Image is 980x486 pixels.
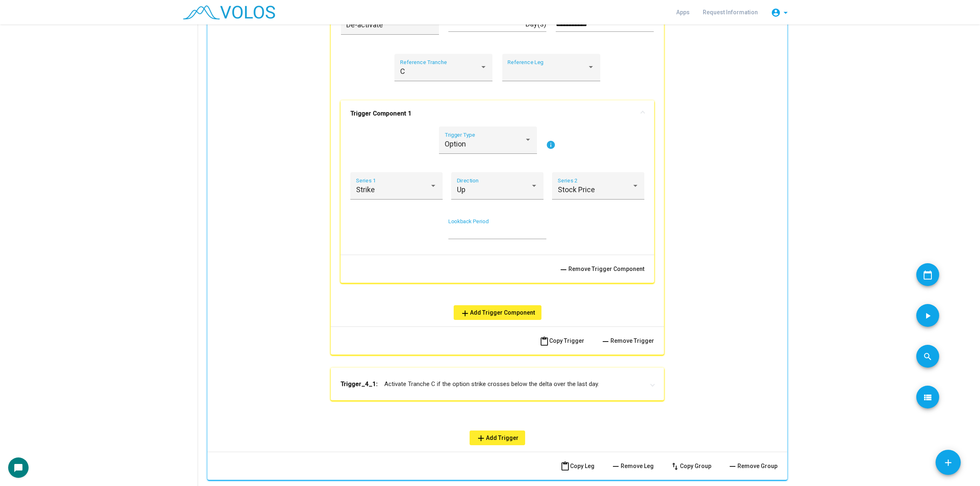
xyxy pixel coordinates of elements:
[916,386,939,408] button: Add icon
[923,352,933,362] mat-icon: search
[460,309,535,316] span: Add Trigger Component
[676,9,690,16] span: Apps
[331,368,664,400] mat-expansion-panel-header: Trigger_4_1:Activate Tranche C if the option strike crosses below the delta over the last day.
[664,459,718,473] button: Copy Group
[470,431,525,445] button: Add Trigger
[923,393,933,402] mat-icon: view_list
[457,185,465,194] span: Up
[601,337,610,346] mat-icon: remove
[341,100,654,126] mat-expansion-panel-header: Trigger Component 1
[781,8,791,18] mat-icon: arrow_drop_down
[604,459,660,473] button: Remove Leg
[943,457,953,468] mat-icon: add
[559,265,568,275] mat-icon: remove
[611,462,621,471] mat-icon: remove
[721,459,784,473] button: Remove Group
[350,109,412,118] b: Trigger Component 1
[670,462,680,471] mat-icon: swap_vert
[476,433,486,443] mat-icon: add
[13,463,23,473] mat-icon: chat_bubble
[400,67,405,75] span: C
[454,305,541,320] button: Add Trigger Component
[923,270,933,280] mat-icon: calendar_today
[560,463,595,469] span: Copy Leg
[601,337,654,344] span: Remove Trigger
[346,20,383,29] span: De-activate
[670,463,711,469] span: Copy Group
[771,8,781,18] mat-icon: account_circle
[728,463,777,469] span: Remove Group
[558,185,595,194] span: Stock Price
[703,9,758,16] span: Request Information
[935,450,961,475] button: Add icon
[670,5,696,20] a: Apps
[533,333,591,348] button: Copy Trigger
[539,337,549,346] mat-icon: content_paste
[560,462,570,471] mat-icon: content_paste
[554,459,601,473] button: Copy Leg
[696,5,764,20] a: Request Information
[356,185,375,194] span: Strike
[916,345,939,368] button: Add icon
[341,380,378,388] b: Trigger_4_1:
[611,463,654,469] span: Remove Leg
[728,462,737,471] mat-icon: remove
[594,333,661,348] button: Remove Trigger
[916,263,939,286] button: Add icon
[559,266,644,272] span: Remove Trigger Component
[546,140,556,150] mat-icon: info
[916,304,939,327] button: Add icon
[552,262,651,276] button: Remove Trigger Component
[445,140,466,148] span: Option
[341,126,654,283] div: Trigger Component 1
[341,380,644,388] mat-panel-title: Activate Tranche C if the option strike crosses below the delta over the last day.
[460,308,470,318] mat-icon: add
[923,311,933,321] mat-icon: play_arrow
[476,435,519,441] span: Add Trigger
[539,337,584,344] span: Copy Trigger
